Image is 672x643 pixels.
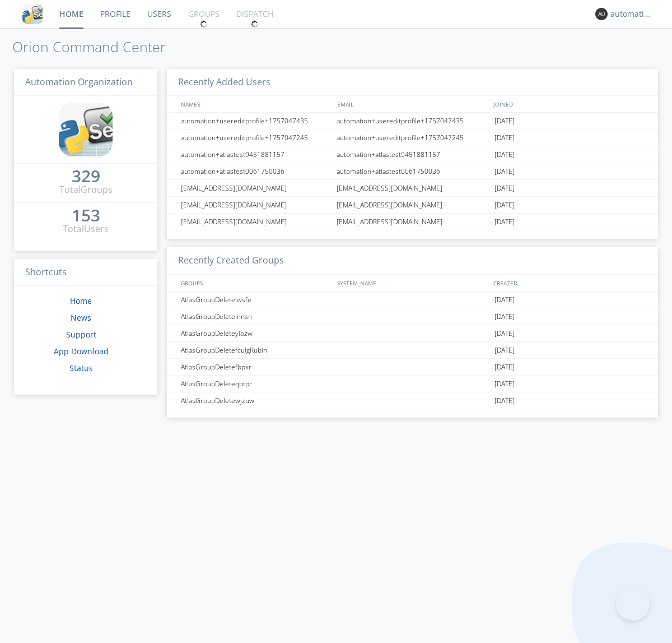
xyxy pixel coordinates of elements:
[334,146,492,163] div: automation+atlastest9451881157
[167,392,658,409] a: AtlasGroupDeletewjzuw[DATE]
[167,247,658,275] h3: Recently Created Groups
[167,376,658,392] a: AtlasGroupDeleteqbtpr[DATE]
[71,312,91,323] a: News
[491,275,647,291] div: CREATED
[494,359,515,376] span: [DATE]
[595,8,608,20] img: 373638.png
[178,113,333,129] div: automation+usereditprofile+1757047435
[334,129,492,146] div: automation+usereditprofile+1757047245
[167,146,658,163] a: automation+atlastest9451881157automation+atlastest9451881157[DATE]
[178,376,333,392] div: AtlasGroupDeleteqbtpr
[178,325,333,341] div: AtlasGroupDeleteyiozw
[494,392,515,409] span: [DATE]
[334,197,492,213] div: [EMAIL_ADDRESS][DOMAIN_NAME]
[178,163,333,179] div: automation+atlastest0061750036
[22,4,43,24] img: cddb5a64eb264b2086981ab96f4c1ba7
[334,163,492,179] div: automation+atlastest0061750036
[334,113,492,129] div: automation+usereditprofile+1757047435
[178,359,333,375] div: AtlasGroupDeletefbpxr
[54,346,109,357] a: App Download
[59,183,113,196] div: Total Groups
[72,170,100,182] div: 329
[494,113,515,129] span: [DATE]
[494,146,515,163] span: [DATE]
[178,275,332,291] div: GROUPS
[494,129,515,146] span: [DATE]
[167,292,658,308] a: AtlasGroupDeletelwsfe[DATE]
[167,342,658,359] a: AtlasGroupDeletefculgRubin[DATE]
[167,180,658,197] a: [EMAIL_ADDRESS][DOMAIN_NAME][EMAIL_ADDRESS][DOMAIN_NAME][DATE]
[167,308,658,325] a: AtlasGroupDeletelnnsn[DATE]
[72,210,100,223] a: 153
[178,308,333,325] div: AtlasGroupDeletelnnsn
[334,180,492,196] div: [EMAIL_ADDRESS][DOMAIN_NAME]
[334,214,492,230] div: [EMAIL_ADDRESS][DOMAIN_NAME]
[494,376,515,392] span: [DATE]
[167,325,658,342] a: AtlasGroupDeleteyiozw[DATE]
[178,342,333,358] div: AtlasGroupDeletefculgRubin
[200,20,208,28] img: spin.svg
[178,96,332,112] div: NAMES
[610,8,652,20] div: automation+atlas0033
[167,69,658,96] h3: Recently Added Users
[251,20,259,28] img: spin.svg
[334,96,491,112] div: EMAIL
[167,163,658,180] a: automation+atlastest0061750036automation+atlastest0061750036[DATE]
[167,129,658,146] a: automation+usereditprofile+1757047245automation+usereditprofile+1757047245[DATE]
[25,76,133,88] span: Automation Organization
[178,197,333,213] div: [EMAIL_ADDRESS][DOMAIN_NAME]
[178,129,333,146] div: automation+usereditprofile+1757047245
[167,214,658,230] a: [EMAIL_ADDRESS][DOMAIN_NAME][EMAIL_ADDRESS][DOMAIN_NAME][DATE]
[69,363,93,373] a: Status
[59,103,113,156] img: cddb5a64eb264b2086981ab96f4c1ba7
[70,295,92,306] a: Home
[72,210,100,221] div: 153
[494,325,515,342] span: [DATE]
[494,292,515,308] span: [DATE]
[167,197,658,214] a: [EMAIL_ADDRESS][DOMAIN_NAME][EMAIL_ADDRESS][DOMAIN_NAME][DATE]
[178,392,333,409] div: AtlasGroupDeletewjzuw
[616,587,650,621] iframe: Toggle Customer Support
[494,342,515,359] span: [DATE]
[178,214,333,230] div: [EMAIL_ADDRESS][DOMAIN_NAME]
[178,180,333,196] div: [EMAIL_ADDRESS][DOMAIN_NAME]
[494,197,515,214] span: [DATE]
[66,329,96,340] a: Support
[63,223,109,235] div: Total Users
[178,292,333,308] div: AtlasGroupDeletelwsfe
[494,308,515,325] span: [DATE]
[178,146,333,163] div: automation+atlastest9451881157
[72,170,100,183] a: 329
[494,163,515,180] span: [DATE]
[167,113,658,129] a: automation+usereditprofile+1757047435automation+usereditprofile+1757047435[DATE]
[167,359,658,376] a: AtlasGroupDeletefbpxr[DATE]
[494,180,515,197] span: [DATE]
[14,259,157,286] h3: Shortcuts
[494,214,515,230] span: [DATE]
[334,275,491,291] div: SYSTEM_NAME
[491,96,647,112] div: JOINED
